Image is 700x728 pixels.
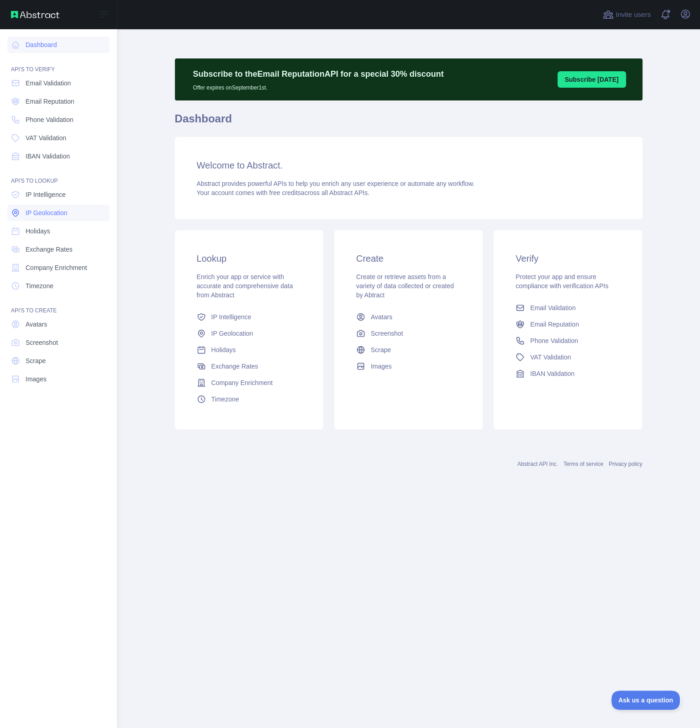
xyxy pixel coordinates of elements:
span: IP Geolocation [211,329,253,338]
span: Company Enrichment [211,378,273,387]
img: Abstract API [11,11,59,18]
span: Phone Validation [26,115,74,124]
h3: Welcome to Abstract. [197,159,621,172]
h3: Lookup [197,252,301,265]
a: VAT Validation [7,130,110,146]
span: IP Intelligence [211,312,252,322]
h3: Create [356,252,461,265]
a: Email Reputation [7,93,110,110]
div: API'S TO LOOKUP [7,166,110,185]
a: Email Reputation [512,316,624,332]
a: Company Enrichment [193,375,305,391]
span: Company Enrichment [26,263,87,272]
p: Offer expires on September 1st. [193,80,444,91]
span: Images [371,362,392,371]
a: Scrape [7,353,110,369]
a: Images [7,371,110,387]
span: Avatars [371,312,392,322]
span: Holidays [211,345,236,354]
a: IP Geolocation [193,325,305,342]
span: Holidays [26,227,50,236]
span: Abstract provides powerful APIs to help you enrich any user experience or automate any workflow. [197,180,475,187]
span: IP Intelligence [26,190,66,199]
span: Scrape [371,345,391,354]
h1: Dashboard [175,111,642,133]
span: Scrape [26,356,46,365]
span: IBAN Validation [26,152,70,161]
div: API'S TO VERIFY [7,55,110,73]
span: Avatars [26,320,47,329]
a: Images [353,358,464,375]
a: Screenshot [353,325,464,342]
a: Screenshot [7,334,110,351]
a: IP Intelligence [193,309,305,325]
a: Company Enrichment [7,259,110,276]
a: VAT Validation [512,349,624,365]
h3: Verify [516,252,620,265]
span: Email Validation [26,79,71,88]
a: IP Geolocation [7,205,110,221]
a: Holidays [193,342,305,358]
span: Images [26,375,47,384]
a: Avatars [353,309,464,325]
a: Terms of service [563,461,603,467]
span: Phone Validation [530,336,578,345]
p: Subscribe to the Email Reputation API for a special 30 % discount [193,68,444,80]
span: free credits [269,189,301,196]
span: Email Validation [530,303,575,312]
span: Invite users [616,10,651,20]
a: Dashboard [7,37,110,53]
span: Your account comes with across all Abstract APIs. [197,189,369,196]
span: VAT Validation [530,353,571,362]
span: Protect your app and ensure compliance with verification APIs [516,273,608,290]
a: Email Validation [512,300,624,316]
span: Screenshot [26,338,58,347]
a: IBAN Validation [7,148,110,164]
span: Exchange Rates [211,362,258,371]
a: IBAN Validation [512,365,624,382]
span: Screenshot [371,329,403,338]
a: Scrape [353,342,464,358]
span: Email Reputation [530,320,579,329]
div: API'S TO CREATE [7,296,110,314]
a: Holidays [7,223,110,239]
a: Exchange Rates [7,241,110,258]
span: Email Reputation [26,97,74,106]
span: Exchange Rates [26,245,73,254]
span: Create or retrieve assets from a variety of data collected or created by Abtract [356,273,454,299]
button: Invite users [601,7,653,22]
span: Enrich your app or service with accurate and comprehensive data from Abstract [197,273,293,299]
span: IBAN Validation [530,369,574,378]
a: Abstract API Inc. [517,461,558,467]
span: Timezone [211,395,239,404]
a: Phone Validation [7,111,110,128]
span: IP Geolocation [26,208,68,217]
a: Email Validation [7,75,110,91]
a: Timezone [193,391,305,407]
a: Phone Validation [512,332,624,349]
button: Subscribe [DATE] [558,71,626,88]
span: VAT Validation [26,133,66,142]
span: Timezone [26,281,53,290]
a: Avatars [7,316,110,332]
iframe: Toggle Customer Support [611,691,682,710]
a: Timezone [7,278,110,294]
a: Exchange Rates [193,358,305,375]
a: IP Intelligence [7,186,110,203]
a: Privacy policy [609,461,642,467]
